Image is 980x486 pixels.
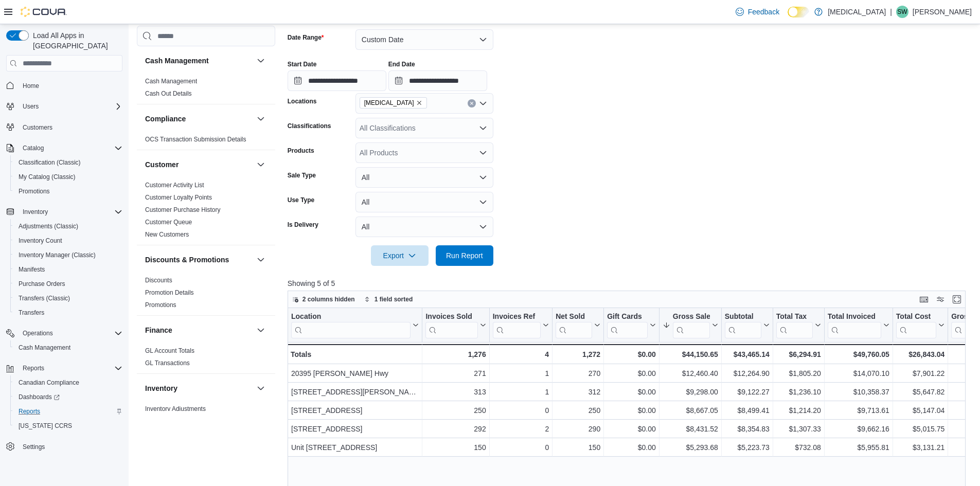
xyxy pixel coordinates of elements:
button: Total Invoiced [828,312,889,338]
button: Customers [2,120,127,135]
span: Reports [23,364,44,372]
div: $43,465.14 [725,348,770,361]
button: 1 field sorted [360,293,417,305]
span: OCS Transaction Submission Details [145,135,246,143]
div: $44,150.65 [663,348,718,361]
a: Discounts [145,277,172,284]
span: Cash Management [14,341,122,354]
button: Home [2,78,127,93]
label: Use Type [288,196,314,204]
div: $0.00 [607,441,656,454]
button: Settings [2,439,127,454]
button: Operations [2,326,127,340]
button: Finance [145,325,253,335]
a: Customer Activity List [145,182,204,189]
button: Open list of options [479,99,487,107]
button: Inventory [255,382,267,394]
a: GL Transactions [145,359,190,367]
div: $49,760.05 [828,348,889,361]
a: Customer Loyalty Points [145,194,212,201]
span: Catalog [23,144,44,152]
div: Subtotal [725,312,761,338]
div: 250 [556,404,600,417]
div: [STREET_ADDRESS] [291,423,419,435]
div: 0 [492,404,548,417]
button: Open list of options [479,149,487,157]
button: Inventory Count [10,233,127,248]
span: Transfers [14,307,122,319]
button: Cash Management [145,56,253,66]
span: Inventory [23,208,48,216]
button: Manifests [10,262,127,277]
a: Dashboards [10,390,127,404]
div: Gift Card Sales [607,312,648,338]
button: Compliance [145,114,253,124]
div: Net Sold [556,312,592,338]
label: Date Range [288,33,324,42]
span: My Catalog (Classic) [19,173,76,181]
input: Dark Mode [788,7,809,17]
div: Location [291,312,411,338]
label: Start Date [288,60,317,68]
div: Invoices Sold [425,312,477,322]
div: $14,070.10 [828,367,889,380]
span: My Catalog (Classic) [14,171,122,183]
div: Invoices Sold [425,312,477,338]
div: $12,264.90 [725,367,770,380]
span: Dashboards [19,393,60,401]
span: Settings [19,440,122,453]
button: Transfers [10,305,127,320]
a: Inventory Count [14,235,66,247]
div: Total Tax [776,312,813,338]
button: All [355,217,493,237]
a: Settings [19,441,49,453]
button: Remove Muse from selection in this group [416,100,422,106]
a: Promotion Details [145,289,194,296]
button: Catalog [19,142,48,154]
h3: Customer [145,159,179,170]
span: Load All Apps in [GEOGRAPHIC_DATA] [29,30,122,51]
button: Adjustments (Classic) [10,219,127,233]
span: Manifests [14,263,122,276]
div: Gross Sales [673,312,710,322]
div: Invoices Ref [492,312,540,322]
div: $5,293.68 [663,441,718,454]
span: Manifests [19,265,45,274]
div: Invoices Ref [492,312,540,338]
h3: Cash Management [145,56,209,66]
p: Showing 5 of 5 [288,278,973,289]
div: Total Cost [896,312,936,338]
span: Inventory Adjustments [145,405,206,413]
a: Cash Out Details [145,90,192,97]
span: Customer Queue [145,218,192,226]
nav: Complex example [6,74,122,481]
div: Totals [291,348,419,361]
div: $5,015.75 [896,423,945,435]
div: $8,667.05 [663,404,718,417]
div: $732.08 [776,441,821,454]
span: Operations [23,329,53,337]
span: Cash Management [145,77,197,85]
span: Purchase Orders [14,278,122,290]
div: Gross Sales [673,312,710,338]
div: 292 [425,423,486,435]
div: 4 [492,348,548,361]
span: Customer Purchase History [145,206,221,214]
div: $5,147.04 [896,404,945,417]
a: Transfers [14,307,48,319]
div: $9,298.00 [663,386,718,398]
p: [PERSON_NAME] [913,6,972,18]
div: 1 [492,386,548,398]
a: GL Account Totals [145,347,194,354]
a: Manifests [14,263,49,276]
div: $0.00 [607,423,656,435]
span: Classification (Classic) [19,158,81,167]
div: $0.00 [607,386,656,398]
span: Inventory Manager (Classic) [14,249,122,261]
a: Promotions [14,185,54,197]
div: [STREET_ADDRESS][PERSON_NAME] [291,386,419,398]
button: Purchase Orders [10,277,127,291]
button: Users [19,100,43,113]
span: Promotions [14,185,122,197]
h3: Inventory [145,383,177,393]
